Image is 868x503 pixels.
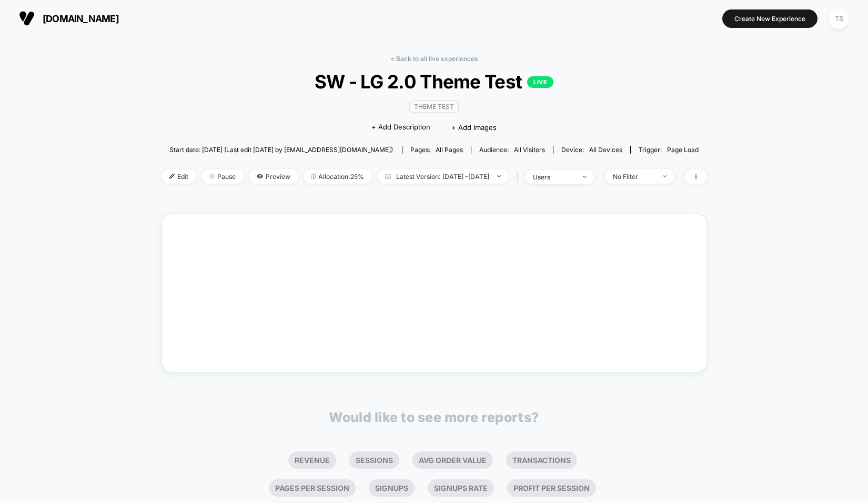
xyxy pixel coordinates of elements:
[169,146,393,154] span: Start date: [DATE] (Last edit [DATE] by [EMAIL_ADDRESS][DOMAIN_NAME])
[201,169,244,184] span: Pause
[410,146,463,154] div: Pages:
[663,175,667,177] img: end
[311,174,316,179] img: rebalance
[527,76,553,88] p: LIVE
[533,173,575,181] div: users
[507,479,596,497] li: Profit Per Session
[369,479,415,497] li: Signups
[377,169,509,184] span: Latest Version: [DATE] - [DATE]
[506,451,577,469] li: Transactions
[43,13,119,24] span: [DOMAIN_NAME]
[825,8,852,29] button: TS
[269,479,356,497] li: Pages Per Session
[409,100,459,113] span: Theme Test
[583,176,587,178] img: end
[479,146,545,154] div: Audience:
[428,479,494,497] li: Signups Rate
[19,11,35,26] img: Visually logo
[553,146,630,154] span: Device:
[304,169,372,184] span: Allocation: 25%
[829,8,849,29] div: TS
[514,169,525,185] span: |
[169,174,175,179] img: edit
[16,10,122,27] button: [DOMAIN_NAME]
[390,55,478,63] a: < Back to all live experiences
[451,123,497,132] span: + Add Images
[371,122,430,133] span: + Add Description
[497,175,501,177] img: end
[639,146,699,154] div: Trigger:
[385,174,391,179] img: calendar
[209,174,215,179] img: end
[436,146,463,154] span: all pages
[412,451,493,469] li: Avg Order Value
[349,451,399,469] li: Sessions
[288,451,336,469] li: Revenue
[329,409,539,425] p: Would like to see more reports?
[514,146,545,154] span: All Visitors
[188,71,679,93] span: SW - LG 2.0 Theme Test
[162,169,196,184] span: Edit
[613,173,655,180] div: No Filter
[589,146,622,154] span: all devices
[667,146,699,154] span: Page Load
[249,169,298,184] span: Preview
[722,9,817,28] button: Create New Experience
